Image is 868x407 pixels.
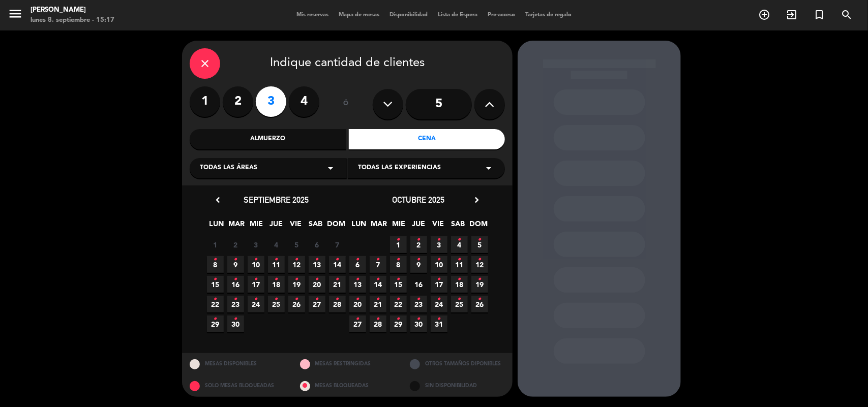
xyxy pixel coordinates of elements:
[410,316,427,332] span: 30
[451,236,468,253] span: 4
[417,252,421,268] i: •
[458,252,461,268] i: •
[390,276,407,293] span: 15
[431,276,447,293] span: 17
[207,276,224,293] span: 15
[841,9,853,21] i: search
[207,256,224,273] span: 8
[391,218,407,235] span: MIE
[417,232,421,248] i: •
[758,9,770,21] i: add_circle_outline
[295,271,298,288] i: •
[190,129,346,149] div: Almuerzo
[227,316,244,332] span: 30
[324,162,337,174] i: arrow_drop_down
[478,232,482,248] i: •
[356,271,360,288] i: •
[370,256,386,273] span: 7
[397,291,400,307] i: •
[254,252,258,268] i: •
[288,236,305,253] span: 5
[349,296,366,312] span: 20
[234,311,237,327] i: •
[451,276,468,293] span: 18
[458,232,461,248] i: •
[248,276,264,293] span: 17
[329,236,346,253] span: 7
[376,291,380,307] i: •
[376,252,380,268] i: •
[458,271,461,288] i: •
[288,296,305,312] span: 26
[458,291,461,307] i: •
[786,9,798,21] i: exit_to_app
[356,252,360,268] i: •
[437,232,441,248] i: •
[478,271,482,288] i: •
[471,195,482,205] i: chevron_right
[288,256,305,273] span: 12
[520,12,577,18] span: Tarjetas de regalo
[370,316,386,332] span: 28
[390,316,407,332] span: 29
[437,252,441,268] i: •
[336,291,339,307] i: •
[268,256,285,273] span: 11
[248,218,265,235] span: MIE
[334,12,384,18] span: Mapa de mesas
[31,15,114,25] div: lunes 8. septiembre - 15:17
[431,236,447,253] span: 3
[329,276,346,293] span: 21
[275,252,278,268] i: •
[417,311,421,327] i: •
[227,256,244,273] span: 9
[431,256,447,273] span: 10
[478,291,482,307] i: •
[470,218,487,235] span: DOM
[356,311,360,327] i: •
[275,271,278,288] i: •
[478,252,482,268] i: •
[450,218,467,235] span: SAB
[244,195,309,205] span: septiembre 2025
[471,296,488,312] span: 26
[433,12,483,18] span: Lista de Espera
[349,129,505,149] div: Cena
[393,195,445,205] span: octubre 2025
[309,256,325,273] span: 13
[227,236,244,253] span: 2
[227,296,244,312] span: 23
[291,12,334,18] span: Mis reservas
[309,296,325,312] span: 27
[213,195,223,205] i: chevron_left
[223,86,253,117] label: 2
[315,291,319,307] i: •
[483,162,495,174] i: arrow_drop_down
[451,296,468,312] span: 25
[390,296,407,312] span: 22
[309,276,325,293] span: 20
[349,256,366,273] span: 6
[410,256,427,273] span: 9
[234,271,237,288] i: •
[390,256,407,273] span: 8
[336,252,339,268] i: •
[315,271,319,288] i: •
[214,252,217,268] i: •
[329,256,346,273] span: 14
[371,218,387,235] span: MAR
[402,353,513,375] div: OTROS TAMAÑOS DIPONIBLES
[437,271,441,288] i: •
[248,236,264,253] span: 3
[358,163,441,173] span: Todas las experiencias
[295,291,298,307] i: •
[214,271,217,288] i: •
[207,236,224,253] span: 1
[397,252,400,268] i: •
[471,256,488,273] span: 12
[430,218,447,235] span: VIE
[207,316,224,332] span: 29
[327,218,344,235] span: DOM
[397,271,400,288] i: •
[417,291,421,307] i: •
